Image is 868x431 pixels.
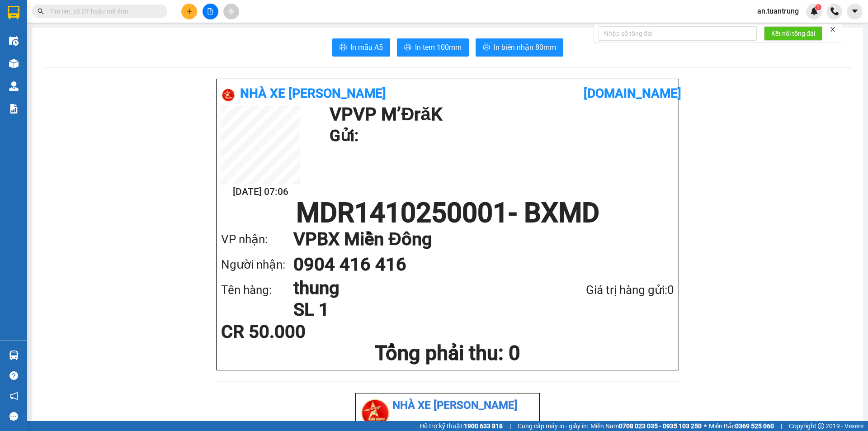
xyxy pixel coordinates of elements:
img: icon-new-feature [810,7,818,15]
span: Hỗ trợ kỹ thuật: [420,421,503,431]
span: | [509,421,511,431]
h1: MDR1410250001 - BXMD [221,199,674,227]
h1: 0904 416 416 [293,252,656,277]
img: logo.jpg [359,397,391,429]
input: Tìm tên, số ĐT hoặc mã đơn [50,6,156,16]
span: 1 [816,4,820,10]
span: printer [483,43,490,52]
div: 50.000 [7,47,81,58]
span: close [830,26,836,33]
span: Miền Nam [590,421,702,431]
span: caret-down [851,7,859,15]
div: VP nhận: [221,230,293,249]
span: In mẫu A5 [350,42,383,53]
span: file-add [207,8,213,14]
span: search [38,8,44,14]
img: warehouse-icon [9,59,19,68]
sup: 1 [815,4,821,10]
strong: 1900 633 818 [464,422,503,430]
button: plus [181,4,197,19]
button: file-add [203,4,218,19]
span: Cung cấp máy in - giấy in: [518,421,588,431]
img: warehouse-icon [9,81,19,91]
strong: 0708 023 035 - 0935 103 250 [619,422,702,430]
div: CR 50.000 [221,323,371,341]
img: phone-icon [830,7,839,15]
li: Nhà xe [PERSON_NAME] [359,397,536,414]
button: caret-down [847,4,863,19]
button: aim [223,4,239,19]
span: Kết nối tổng đài [771,28,815,38]
b: Nhà xe [PERSON_NAME] [240,86,386,101]
span: Gửi: [8,9,22,18]
img: solution-icon [9,104,19,114]
span: aim [228,8,234,14]
h1: SL 1 [293,299,538,321]
div: 0904416416 [86,29,159,42]
h1: VP VP M’ĐrăK [330,105,670,123]
span: printer [404,43,411,52]
span: an.tuantrung [750,5,806,17]
input: Nhập số tổng đài [599,26,757,41]
button: printerIn mẫu A5 [332,38,390,57]
b: [DOMAIN_NAME] [584,86,681,101]
span: SL [86,63,99,76]
div: VP M’ĐrăK [8,8,80,19]
div: Giá trị hàng gửi: 0 [538,281,674,299]
img: warehouse-icon [9,36,19,46]
strong: 0369 525 060 [735,422,774,430]
div: Người nhận: [221,256,293,274]
button: printerIn biên nhận 80mm [476,38,563,57]
span: Miền Bắc [709,421,774,431]
span: | [781,421,782,431]
span: In tem 100mm [415,42,462,53]
img: warehouse-icon [9,350,19,360]
div: Tên hàng: thung ( : 1 ) [8,64,159,75]
img: logo.jpg [221,88,236,102]
span: message [9,412,18,421]
h1: VP BX Miền Đông [293,227,656,252]
span: Nhận: [86,9,108,18]
div: Tên hàng: [221,281,293,299]
span: CR : [7,48,21,58]
span: In biên nhận 80mm [494,42,556,53]
span: notification [9,392,18,400]
span: printer [340,43,347,52]
span: question-circle [9,371,18,380]
div: BX Miền Đông [86,8,159,29]
h1: Tổng phải thu: 0 [221,341,674,365]
h2: [DATE] 07:06 [221,185,300,199]
h1: thung [293,277,538,299]
button: Kết nối tổng đài [764,26,822,41]
span: plus [186,8,193,14]
span: ⚪️ [704,424,707,428]
h1: Gửi: [330,123,670,148]
span: copyright [818,423,824,429]
button: printerIn tem 100mm [397,38,469,57]
img: logo-vxr [8,6,19,19]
